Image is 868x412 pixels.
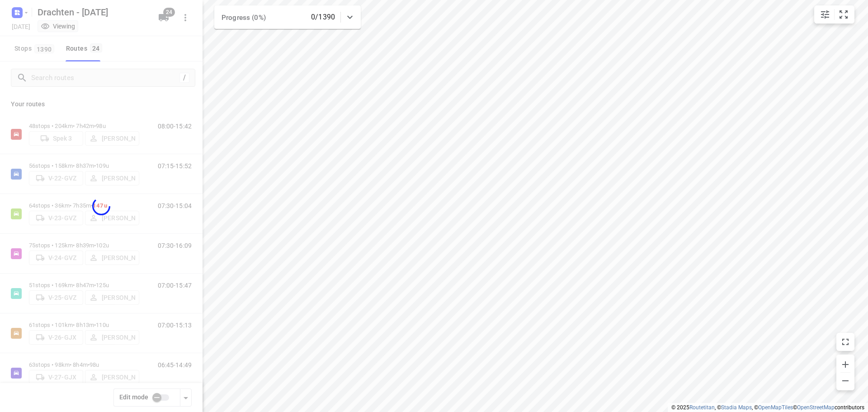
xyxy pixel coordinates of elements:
[222,14,266,22] span: Progress (0%)
[816,5,834,24] button: Map settings
[797,404,835,411] a: OpenStreetMap
[814,5,854,24] div: small contained button group
[758,404,793,411] a: OpenMapTiles
[214,5,361,29] div: Progress (0%)0/1390
[671,404,864,411] li: © 2025 , © , © © contributors
[311,12,335,23] p: 0/1390
[721,404,752,411] a: Stadia Maps
[835,5,853,24] button: Fit zoom
[689,404,715,411] a: Routetitan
